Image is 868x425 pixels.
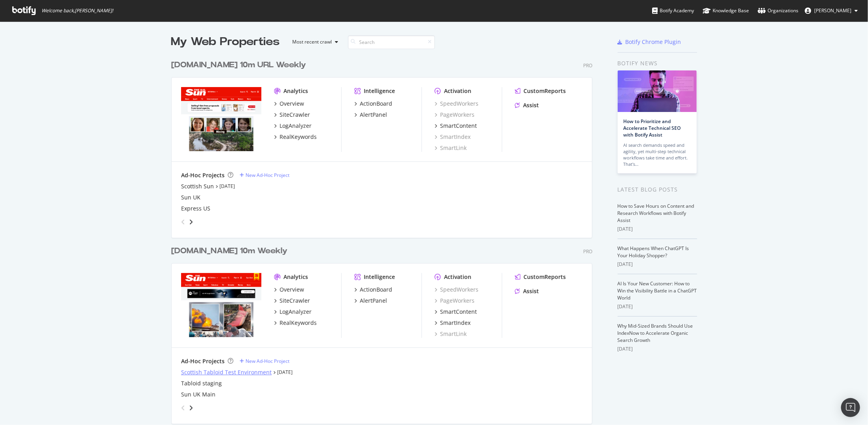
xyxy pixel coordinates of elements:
a: SmartLink [435,330,467,338]
a: CustomReports [515,87,566,95]
a: AI Is Your New Customer: How to Win the Visibility Battle in a ChatGPT World [618,280,697,301]
a: LogAnalyzer [274,122,312,130]
div: Organizations [758,7,798,15]
div: [DATE] [618,226,697,233]
div: CustomReports [524,87,566,95]
a: New Ad-Hoc Project [240,358,289,364]
div: Overview [280,100,304,108]
a: SiteCrawler [274,297,310,305]
a: [DOMAIN_NAME] 10m URL Weekly [171,59,309,71]
a: Overview [274,286,304,294]
div: Ad-Hoc Projects [181,171,225,179]
button: [PERSON_NAME] [798,4,864,17]
a: Scottish Tabloid Test Environment [181,368,272,376]
a: What Happens When ChatGPT Is Your Holiday Shopper? [618,245,689,259]
a: Sun UK [181,194,200,201]
a: SmartLink [435,144,467,152]
div: SpeedWorkers [435,286,478,294]
div: SmartContent [440,122,477,130]
div: CustomReports [524,273,566,281]
div: Botify Chrome Plugin [626,38,681,46]
div: Intelligence [364,87,395,95]
div: [DATE] [618,345,697,353]
div: Ad-Hoc Projects [181,357,225,365]
img: www.TheSun.co.uk [181,273,261,337]
div: Latest Blog Posts [618,185,697,194]
a: Why Mid-Sized Brands Should Use IndexNow to Accelerate Organic Search Growth [618,323,693,343]
div: Activation [444,87,471,95]
div: AlertPanel [360,297,387,305]
div: angle-left [178,402,188,414]
a: PageWorkers [435,297,475,305]
a: Assist [515,101,539,109]
div: SmartContent [440,308,477,316]
div: ActionBoard [360,286,392,294]
a: Botify Chrome Plugin [618,38,681,46]
a: Express US [181,205,210,212]
div: LogAnalyzer [280,308,312,316]
a: AlertPanel [354,111,387,119]
div: My Web Properties [171,34,280,50]
a: RealKeywords [274,319,317,327]
div: Activation [444,273,471,281]
a: [DATE] [219,183,235,190]
div: Botify news [618,59,697,68]
div: Pro [583,248,592,255]
a: RealKeywords [274,133,317,141]
div: Assist [523,287,539,295]
div: Botify Academy [652,7,694,15]
div: [DATE] [618,303,697,310]
div: RealKeywords [280,133,317,141]
a: ActionBoard [354,286,392,294]
a: Tabloid staging [181,379,222,387]
a: [DOMAIN_NAME] 10m Weekly [171,245,291,257]
div: [DOMAIN_NAME] 10m URL Weekly [171,59,306,71]
div: New Ad-Hoc Project [246,358,289,364]
div: New Ad-Hoc Project [246,172,289,178]
div: Sun UK Main [181,391,216,398]
div: AI search demands speed and agility, yet multi-step technical workflows take time and effort. Tha... [624,142,691,167]
div: LogAnalyzer [280,122,312,130]
div: Open Intercom Messenger [841,398,860,417]
a: Scottish Sun [181,182,214,190]
span: Richard Deng [814,7,851,14]
a: ActionBoard [354,100,392,108]
div: angle-left [178,216,188,228]
input: Search [348,35,435,49]
a: AlertPanel [354,297,387,305]
div: AlertPanel [360,111,387,119]
div: Pro [583,62,592,69]
a: SmartIndex [435,319,471,327]
a: LogAnalyzer [274,308,312,316]
a: CustomReports [515,273,566,281]
a: PageWorkers [435,111,475,119]
div: [DATE] [618,261,697,268]
div: Knowledge Base [703,7,749,15]
a: SpeedWorkers [435,100,478,108]
div: RealKeywords [280,319,317,327]
img: How to Prioritize and Accelerate Technical SEO with Botify Assist [618,70,697,112]
div: ActionBoard [360,100,392,108]
div: Intelligence [364,273,395,281]
a: How to Prioritize and Accelerate Technical SEO with Botify Assist [624,118,681,138]
a: SmartContent [435,122,477,130]
div: SiteCrawler [280,297,310,305]
a: New Ad-Hoc Project [240,172,289,178]
div: SmartIndex [435,133,471,141]
div: angle-right [188,218,194,226]
button: Most recent crawl [286,36,342,48]
a: How to Save Hours on Content and Research Workflows with Botify Assist [618,203,694,224]
div: Most recent crawl [293,40,332,44]
a: SiteCrawler [274,111,310,119]
span: Welcome back, [PERSON_NAME] ! [42,8,113,14]
a: [DATE] [277,369,293,376]
div: Analytics [284,273,308,281]
div: Assist [523,101,539,109]
a: Assist [515,287,539,295]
